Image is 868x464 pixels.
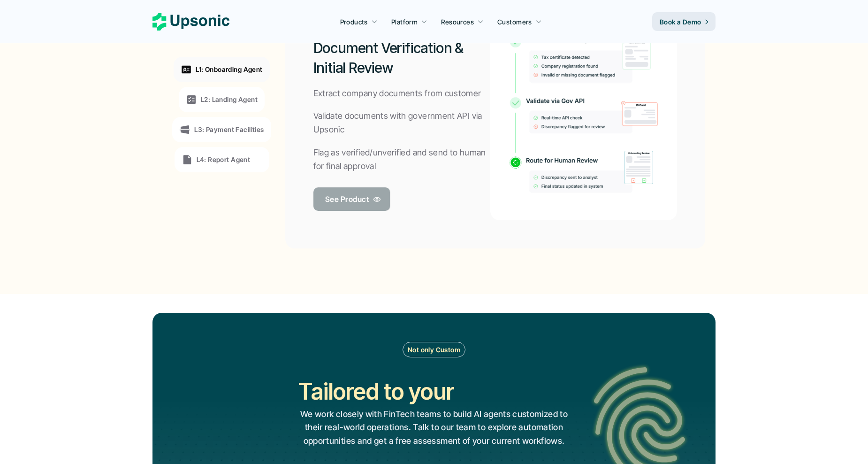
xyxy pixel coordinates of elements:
p: Book a Demo [660,17,701,27]
p: L1: Onboarding Agent [196,64,262,74]
p: Not only Custom [408,345,460,355]
a: Products [335,13,383,30]
p: Resources [441,17,474,27]
p: Flag as verified/unverified and send to human for final approval [313,146,491,173]
p: Customers [497,17,532,27]
p: L4: Report Agent [197,155,251,164]
p: L2: Landing Agent [201,94,258,104]
p: Validate documents with government API via Upsonic [313,109,491,137]
p: See Product [325,192,368,206]
h2: Tailored to your [298,376,453,407]
a: Book a Demo [652,12,716,31]
p: Platform [391,17,418,27]
p: L3: Payment Facilities [194,124,264,134]
p: We work closely with FinTech teams to build AI agents customized to their real-world operations. ... [298,408,570,448]
h2: Processes [458,407,564,439]
p: Extract company documents from customer [313,87,481,101]
p: Products [340,17,368,27]
a: See Product [313,187,390,211]
h2: Onboarding Agent Document Verification & Initial Review [313,18,491,77]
